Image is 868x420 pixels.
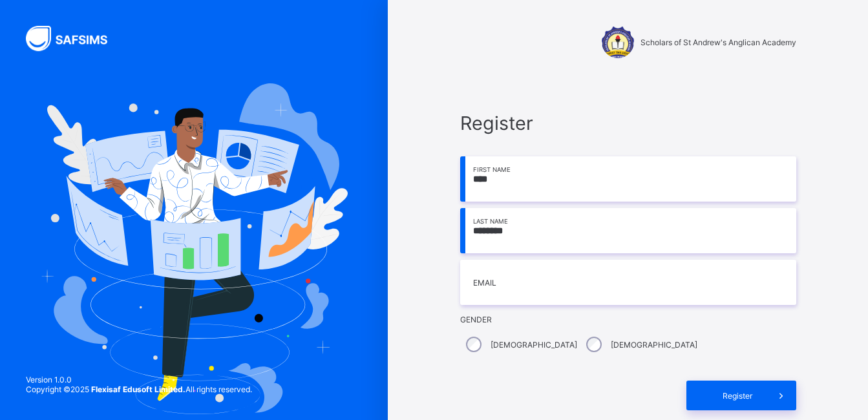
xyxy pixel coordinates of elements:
label: [DEMOGRAPHIC_DATA] [491,340,577,350]
span: Scholars of St Andrew's Anglican Academy [640,37,796,47]
span: Version 1.0.0 [26,375,252,384]
img: Hero Image [40,83,348,414]
img: SAFSIMS Logo [26,26,123,51]
span: Register [460,112,796,134]
strong: Flexisaf Edusoft Limited. [91,384,185,394]
label: [DEMOGRAPHIC_DATA] [611,340,697,350]
span: Gender [460,315,796,324]
span: Copyright © 2025 All rights reserved. [26,384,252,394]
span: Register [709,391,767,401]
